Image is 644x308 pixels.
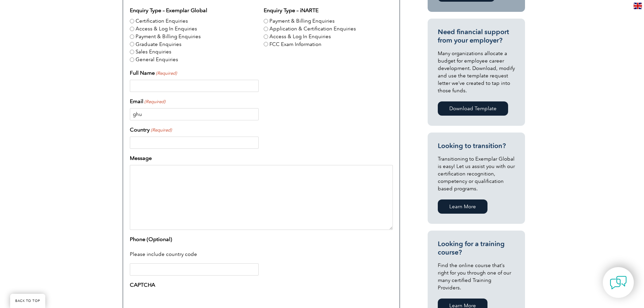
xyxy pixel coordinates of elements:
[155,70,177,77] span: (Required)
[150,127,172,134] span: (Required)
[136,25,197,33] label: Access & Log In Enquiries
[136,33,201,41] label: Payment & Billing Enquiries
[136,41,182,48] label: Graduate Enquiries
[634,3,642,9] img: en
[136,17,188,25] label: Certification Enquiries
[438,142,515,150] h3: Looking to transition?
[269,33,331,41] label: Access & Log In Enquiries
[438,155,515,192] p: Transitioning to Exemplar Global is easy! Let us assist you with our certification recognition, c...
[269,25,356,33] label: Application & Certification Enquiries
[136,56,178,64] label: General Enquiries
[130,235,172,243] label: Phone (Optional)
[264,6,318,15] legend: Enquiry Type – iNARTE
[269,17,335,25] label: Payment & Billing Enquiries
[438,262,515,291] p: Find the online course that’s right for you through one of our many certified Training Providers.
[136,48,171,56] label: Sales Enquiries
[130,154,152,162] label: Message
[10,294,45,308] a: BACK TO TOP
[610,274,627,291] img: contact-chat.png
[438,101,508,116] a: Download Template
[130,97,165,105] label: Email
[130,126,172,134] label: Country
[269,41,321,48] label: FCC Exam Information
[130,69,177,77] label: Full Name
[144,98,165,105] span: (Required)
[438,50,515,94] p: Many organizations allocate a budget for employee career development. Download, modify and use th...
[438,199,487,214] a: Learn More
[438,28,515,45] h3: Need financial support from your employer?
[130,6,207,15] legend: Enquiry Type – Exemplar Global
[438,240,515,257] h3: Looking for a training course?
[130,281,155,289] label: CAPTCHA
[130,246,393,264] div: Please include country code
